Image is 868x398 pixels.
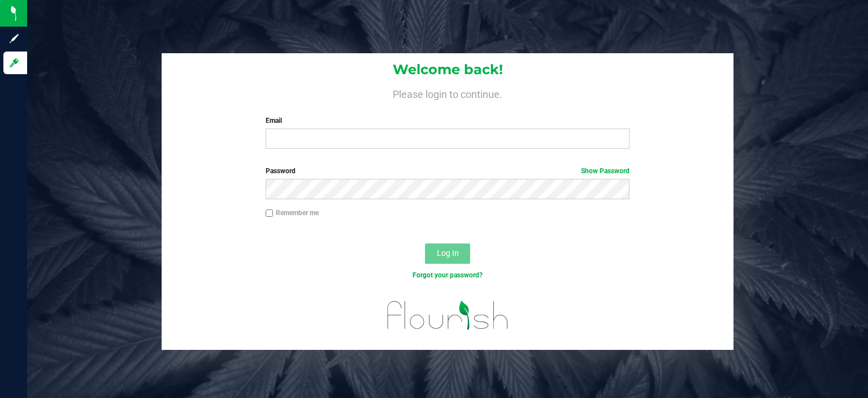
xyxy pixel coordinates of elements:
input: Remember me [266,209,274,217]
inline-svg: Sign up [8,33,20,44]
button: Log In [425,243,470,264]
inline-svg: Log in [8,57,20,69]
h1: Welcome back! [162,62,734,77]
span: Log In [437,249,459,258]
a: Forgot your password? [413,271,483,279]
label: Email [266,115,630,126]
a: Show Password [581,167,630,175]
img: flourish_logo.svg [376,292,519,338]
label: Remember me [266,208,319,218]
h4: Please login to continue. [162,86,734,100]
span: Password [266,167,296,175]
